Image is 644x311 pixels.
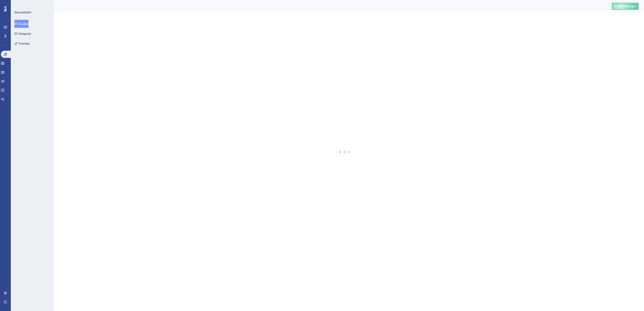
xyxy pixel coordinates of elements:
[14,11,31,14] div: ENGAGEMENT
[614,4,636,8] span: Publish Changes
[612,3,639,10] button: Publish Changes
[14,39,30,48] button: Themes
[14,20,29,28] button: Guides
[14,30,31,38] button: Hotspots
